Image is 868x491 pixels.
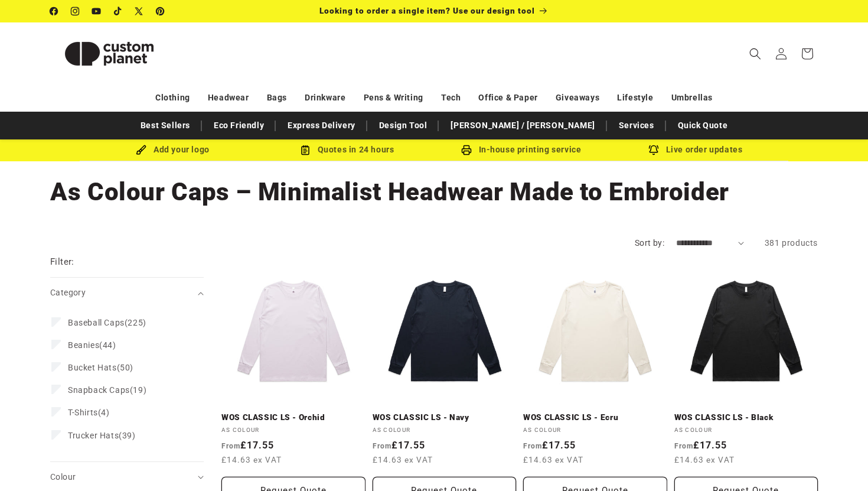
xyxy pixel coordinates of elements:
[648,145,659,155] img: Order updates
[221,412,366,423] a: WOS CLASSIC LS - Orchid
[155,87,190,108] a: Clothing
[68,430,136,441] span: (39)
[461,145,472,155] img: In-house printing
[635,238,664,248] label: Sort by:
[68,431,119,440] span: Trucker Hats
[674,412,818,423] a: WOS CLASSIC LS - Black
[305,87,345,108] a: Drinkware
[136,145,146,155] img: Brush Icon
[208,115,270,136] a: Eco Friendly
[68,317,146,328] span: (225)
[50,176,818,208] h1: As Colour Caps – Minimalist Headwear Made to Embroider
[765,238,818,248] span: 381 products
[50,472,76,482] span: Colour
[608,142,782,157] div: Live order updates
[50,255,74,269] h2: Filter:
[50,278,204,308] summary: Category (0 selected)
[68,385,146,395] span: (19)
[68,318,125,327] span: Baseball Caps
[300,145,311,155] img: Order Updates Icon
[523,412,667,423] a: WOS CLASSIC LS - Ecru
[478,87,537,108] a: Office & Paper
[267,87,287,108] a: Bags
[319,6,535,15] span: Looking to order a single item? Use our design tool
[135,115,196,136] a: Best Sellers
[617,87,653,108] a: Lifestyle
[364,87,423,108] a: Pens & Writing
[434,142,608,157] div: In-house printing service
[86,142,260,157] div: Add your logo
[556,87,599,108] a: Giveaways
[68,340,116,350] span: (44)
[50,27,168,80] img: Custom Planet
[373,115,433,136] a: Design Tool
[208,87,249,108] a: Headwear
[68,408,98,417] span: T-Shirts
[672,115,734,136] a: Quick Quote
[68,407,110,418] span: (4)
[742,41,768,67] summary: Search
[809,434,868,491] iframe: Chat Widget
[613,115,660,136] a: Services
[68,385,130,395] span: Snapback Caps
[282,115,361,136] a: Express Delivery
[50,288,86,297] span: Category
[671,87,713,108] a: Umbrellas
[260,142,434,157] div: Quotes in 24 hours
[68,363,117,372] span: Bucket Hats
[68,362,133,373] span: (50)
[373,412,517,423] a: WOS CLASSIC LS - Navy
[46,22,173,84] a: Custom Planet
[441,87,461,108] a: Tech
[68,340,99,350] span: Beanies
[445,115,601,136] a: [PERSON_NAME] / [PERSON_NAME]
